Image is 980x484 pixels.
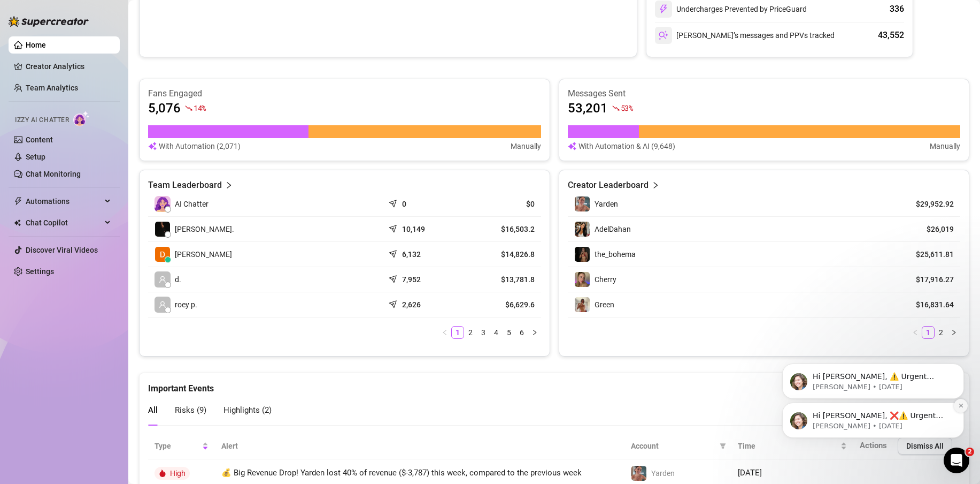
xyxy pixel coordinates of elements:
span: send [389,298,399,308]
span: filter [720,443,726,449]
span: send [389,247,399,258]
div: [PERSON_NAME]’s messages and PPVs tracked [655,27,835,44]
li: 6 [515,326,528,339]
li: 4 [490,326,503,339]
article: With Automation & AI (9,648) [578,140,675,152]
article: With Automation (2,071) [159,140,241,152]
span: All [148,405,158,415]
article: 7,952 [402,274,421,285]
a: 2 [465,327,476,338]
span: Type [155,440,200,452]
span: right [531,329,538,336]
span: thunderbolt [14,197,22,206]
img: Cherry [575,272,590,287]
li: 5 [503,326,515,339]
article: $6,629.6 [469,299,535,310]
img: Green [575,297,590,312]
span: send [389,197,399,208]
div: 43,552 [878,29,904,42]
article: $13,781.8 [469,274,535,285]
span: [PERSON_NAME]. [175,223,234,235]
span: fire [159,470,166,477]
article: $14,826.8 [469,249,535,260]
a: 3 [477,327,489,338]
article: Creator Leaderboard [568,179,649,192]
article: Manually [511,140,541,152]
a: Chat Monitoring [26,170,81,178]
span: Highlights ( 2 ) [223,405,272,415]
th: Type [148,433,215,459]
span: d. [175,274,181,285]
span: right [225,179,233,192]
span: Izzy AI Chatter [15,115,69,125]
span: roey p. [175,299,197,311]
span: AdelDahan [595,225,631,233]
img: Chap צ׳אפ [155,222,170,237]
article: Fans Engaged [148,88,541,100]
span: Chat Copilot [26,214,102,231]
span: 53 % [621,103,633,113]
div: Undercharges Prevented by PriceGuard [655,1,807,18]
article: Manually [930,140,960,152]
li: 2 [464,326,477,339]
a: Home [26,41,46,49]
li: 1 [451,326,464,339]
span: user [159,276,166,283]
li: Previous Page [438,326,451,339]
a: Settings [26,267,54,276]
span: right [652,179,659,192]
span: user [159,301,166,308]
article: 6,132 [402,249,421,260]
img: Yarden [575,196,590,211]
article: $16,503.2 [469,224,535,235]
span: left [442,329,448,336]
article: $26,019 [905,224,954,235]
span: Green [595,300,614,309]
img: Dana Roz [155,247,170,262]
img: the_bohema [575,247,590,262]
span: send [389,273,399,283]
article: Team Leaderboard [148,179,222,192]
span: Yarden [651,469,675,478]
a: 6 [516,327,528,338]
a: 1 [452,327,464,338]
article: $25,611.81 [905,249,954,260]
a: Setup [26,153,45,161]
span: the_bohema [595,250,636,259]
span: 2 [966,448,974,456]
img: Yarden [631,466,646,481]
span: fall [612,104,620,112]
span: Cherry [595,275,616,284]
img: svg%3e [148,140,157,152]
span: send [389,222,399,233]
img: logo-BBDzfeDw.svg [9,16,89,27]
li: 3 [477,326,490,339]
article: 10,149 [402,224,425,235]
span: AI Chatter [175,198,209,210]
img: AdelDahan [575,222,590,237]
div: 336 [890,3,904,16]
img: Chat Copilot [14,219,21,226]
span: fall [185,104,192,112]
img: svg%3e [659,4,668,14]
span: High [170,469,186,478]
span: Time [738,440,838,452]
span: Yarden [595,200,618,208]
a: 5 [503,327,515,338]
img: izzy-ai-chatter-avatar-DDCN_rTZ.svg [155,196,171,212]
a: Content [26,135,53,144]
button: left [438,326,451,339]
article: 53,201 [568,100,608,117]
span: filter [717,438,728,454]
th: Time [731,433,853,459]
